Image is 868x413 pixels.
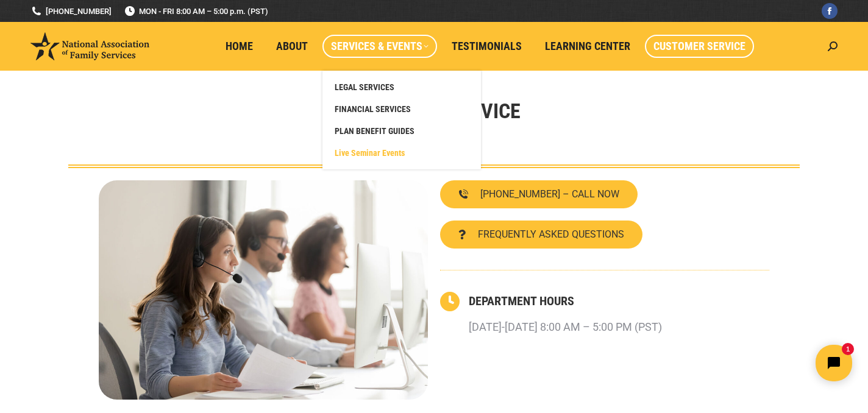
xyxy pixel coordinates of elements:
[469,316,662,338] p: [DATE]-[DATE] 8:00 AM – 5:00 PM (PST)
[329,142,475,164] a: Live Seminar Events
[331,40,429,53] span: Services & Events
[645,35,754,58] a: Customer Service
[268,35,316,58] a: About
[653,40,745,53] span: Customer Service
[469,294,574,308] a: DEPARTMENT HOURS
[443,35,530,58] a: Testimonials
[480,189,619,199] span: [PHONE_NUMBER] – CALL NOW
[440,180,638,208] a: [PHONE_NUMBER] – CALL NOW
[822,3,838,19] a: Facebook page opens in new window
[226,40,253,53] span: Home
[30,5,112,17] a: [PHONE_NUMBER]
[335,104,411,115] span: FINANCIAL SERVICES
[329,120,475,142] a: PLAN BENEFIT GUIDES
[545,40,630,53] span: Learning Center
[536,35,639,58] a: Learning Center
[653,334,863,392] iframe: Tidio Chat
[335,147,405,158] span: Live Seminar Events
[329,98,475,120] a: FINANCIAL SERVICES
[99,180,428,400] img: Contact National Association of Family Services
[276,40,308,53] span: About
[217,35,261,58] a: Home
[478,230,624,239] span: FREQUENTLY ASKED QUESTIONS
[335,125,414,136] span: PLAN BENEFIT GUIDES
[329,76,475,98] a: LEGAL SERVICES
[335,82,394,93] span: LEGAL SERVICES
[440,221,642,249] a: FREQUENTLY ASKED QUESTIONS
[452,40,522,53] span: Testimonials
[30,32,149,60] img: National Association of Family Services
[124,5,268,17] span: MON - FRI 8:00 AM – 5:00 p.m. (PST)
